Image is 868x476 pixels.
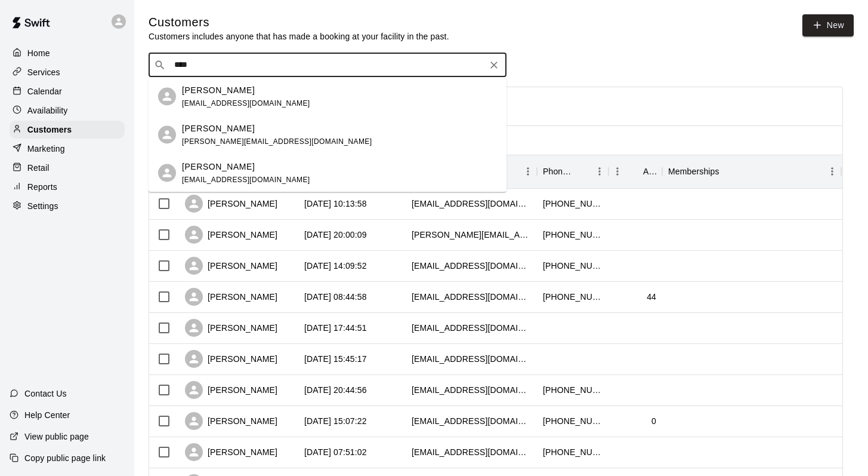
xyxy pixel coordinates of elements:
[643,155,656,188] div: Age
[185,288,277,306] div: [PERSON_NAME]
[412,353,531,365] div: eliaskeith@yahoo.com
[802,14,854,36] a: New
[543,260,603,272] div: +14165749964
[24,388,67,400] p: Contact Us
[24,452,106,464] p: Copy public page link
[185,257,277,275] div: [PERSON_NAME]
[574,163,591,180] button: Sort
[10,197,125,215] a: Settings
[543,384,603,396] div: +14164321757
[304,291,367,303] div: 2025-08-14 08:44:58
[412,198,531,210] div: lindsay088@hotmail.com
[608,162,626,180] button: Menu
[519,162,537,180] button: Menu
[668,155,719,188] div: Memberships
[27,66,60,78] p: Services
[10,140,125,158] a: Marketing
[719,163,736,180] button: Sort
[10,82,125,100] a: Calendar
[543,229,603,241] div: +16138139770
[27,143,65,155] p: Marketing
[412,260,531,272] div: bigcarn@hotmail.com
[537,155,608,188] div: Phone Number
[543,415,603,427] div: +16472713201
[543,291,603,303] div: +15149158554
[185,195,277,213] div: [PERSON_NAME]
[412,446,531,458] div: tanyavn99@gmail.com
[412,415,531,427] div: mtex99@hotmail.com
[185,319,277,337] div: [PERSON_NAME]
[651,415,656,427] div: 0
[27,85,62,97] p: Calendar
[543,446,603,458] div: +12267524838
[10,44,125,62] a: Home
[27,105,68,116] p: Availability
[158,88,176,106] div: Rory Peyman
[27,47,50,59] p: Home
[823,162,841,180] button: Menu
[182,137,372,145] span: [PERSON_NAME][EMAIL_ADDRESS][DOMAIN_NAME]
[182,99,310,107] span: [EMAIL_ADDRESS][DOMAIN_NAME]
[304,415,367,427] div: 2025-08-12 15:07:22
[304,198,367,210] div: 2025-08-17 10:13:58
[10,63,125,81] a: Services
[182,122,255,134] p: [PERSON_NAME]
[24,431,89,443] p: View public page
[10,178,125,196] a: Reports
[185,350,277,368] div: [PERSON_NAME]
[486,57,502,73] button: Clear
[608,155,662,188] div: Age
[304,353,367,365] div: 2025-08-13 15:45:17
[626,163,643,180] button: Sort
[185,226,277,244] div: [PERSON_NAME]
[647,291,656,303] div: 44
[10,102,125,119] a: Availability
[304,384,367,396] div: 2025-08-12 20:44:56
[149,53,506,77] div: Search customers by name or email
[412,229,531,241] div: mike.sellan@gmail.com
[543,155,574,188] div: Phone Number
[158,164,176,182] div: Rory Bell
[185,412,277,430] div: [PERSON_NAME]
[412,384,531,396] div: rtinsley2183@gmail.com
[662,155,841,188] div: Memberships
[304,322,367,334] div: 2025-08-13 17:44:51
[24,409,70,421] p: Help Center
[185,381,277,399] div: [PERSON_NAME]
[27,181,57,193] p: Reports
[591,162,608,180] button: Menu
[185,443,277,461] div: [PERSON_NAME]
[158,126,176,144] div: Rory Hartley
[10,159,125,177] a: Retail
[10,121,125,139] a: Customers
[27,200,58,212] p: Settings
[304,229,367,241] div: 2025-08-15 20:00:09
[149,14,449,30] h5: Customers
[182,160,255,173] p: [PERSON_NAME]
[182,175,310,183] span: [EMAIL_ADDRESS][DOMAIN_NAME]
[543,198,603,210] div: +16472242186
[406,155,537,188] div: Email
[412,322,531,334] div: jordanlewisav@gmail.com
[182,84,255,96] p: [PERSON_NAME]
[412,291,531,303] div: extrabases@chicorli.com
[27,124,72,136] p: Customers
[27,162,50,174] p: Retail
[304,260,367,272] div: 2025-08-14 14:09:52
[304,446,367,458] div: 2025-08-12 07:51:02
[149,30,449,42] p: Customers includes anyone that has made a booking at your facility in the past.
